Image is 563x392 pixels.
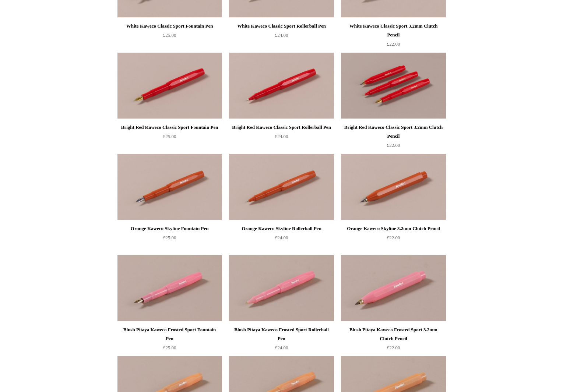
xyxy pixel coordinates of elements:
[117,255,222,321] a: Blush Pitaya Kaweco Frosted Sport Fountain Pen Blush Pitaya Kaweco Frosted Sport Fountain Pen
[341,154,446,220] img: Orange Kaweco Skyline 3.2mm Clutch Pencil
[341,22,446,52] a: White Kaweco Classic Sport 3.2mm Clutch Pencil £22.00
[163,32,176,38] span: £25.00
[163,345,176,350] span: £25.00
[229,154,334,220] img: Orange Kaweco Skyline Rollerball Pen
[229,154,334,220] a: Orange Kaweco Skyline Rollerball Pen Orange Kaweco Skyline Rollerball Pen
[229,53,334,119] img: Bright Red Kaweco Classic Sport Rollerball Pen
[229,255,334,321] a: Blush Pitaya Kaweco Frosted Sport Rollerball Pen Blush Pitaya Kaweco Frosted Sport Rollerball Pen
[119,224,220,233] div: Orange Kaweco Skyline Fountain Pen
[117,154,222,220] a: Orange Kaweco Skyline Fountain Pen Orange Kaweco Skyline Fountain Pen
[275,32,288,38] span: £24.00
[117,123,222,153] a: Bright Red Kaweco Classic Sport Fountain Pen £25.00
[341,123,446,153] a: Bright Red Kaweco Classic Sport 3.2mm Clutch Pencil £22.00
[231,224,332,233] div: Orange Kaweco Skyline Rollerball Pen
[341,53,446,119] a: Bright Red Kaweco Classic Sport 3.2mm Clutch Pencil Bright Red Kaweco Classic Sport 3.2mm Clutch ...
[229,22,334,52] a: White Kaweco Classic Sport Rollerball Pen £24.00
[117,224,222,254] a: Orange Kaweco Skyline Fountain Pen £25.00
[275,345,288,350] span: £24.00
[387,142,400,148] span: £22.00
[231,123,332,132] div: Bright Red Kaweco Classic Sport Rollerball Pen
[387,41,400,47] span: £22.00
[341,154,446,220] a: Orange Kaweco Skyline 3.2mm Clutch Pencil Orange Kaweco Skyline 3.2mm Clutch Pencil
[387,345,400,350] span: £22.00
[163,235,176,240] span: £25.00
[117,22,222,52] a: White Kaweco Classic Sport Fountain Pen £25.00
[117,255,222,321] img: Blush Pitaya Kaweco Frosted Sport Fountain Pen
[229,255,334,321] img: Blush Pitaya Kaweco Frosted Sport Rollerball Pen
[343,325,444,343] div: Blush Pitaya Kaweco Frosted Sport 3.2mm Clutch Pencil
[117,53,222,119] img: Bright Red Kaweco Classic Sport Fountain Pen
[231,325,332,343] div: Blush Pitaya Kaweco Frosted Sport Rollerball Pen
[229,325,334,356] a: Blush Pitaya Kaweco Frosted Sport Rollerball Pen £24.00
[275,134,288,139] span: £24.00
[163,134,176,139] span: £25.00
[387,235,400,240] span: £22.00
[229,53,334,119] a: Bright Red Kaweco Classic Sport Rollerball Pen Bright Red Kaweco Classic Sport Rollerball Pen
[229,123,334,153] a: Bright Red Kaweco Classic Sport Rollerball Pen £24.00
[119,325,220,343] div: Blush Pitaya Kaweco Frosted Sport Fountain Pen
[341,53,446,119] img: Bright Red Kaweco Classic Sport 3.2mm Clutch Pencil
[229,224,334,254] a: Orange Kaweco Skyline Rollerball Pen £24.00
[119,22,220,31] div: White Kaweco Classic Sport Fountain Pen
[117,325,222,356] a: Blush Pitaya Kaweco Frosted Sport Fountain Pen £25.00
[343,224,444,233] div: Orange Kaweco Skyline 3.2mm Clutch Pencil
[341,255,446,321] img: Blush Pitaya Kaweco Frosted Sport 3.2mm Clutch Pencil
[341,255,446,321] a: Blush Pitaya Kaweco Frosted Sport 3.2mm Clutch Pencil Blush Pitaya Kaweco Frosted Sport 3.2mm Clu...
[341,325,446,356] a: Blush Pitaya Kaweco Frosted Sport 3.2mm Clutch Pencil £22.00
[117,154,222,220] img: Orange Kaweco Skyline Fountain Pen
[275,235,288,240] span: £24.00
[343,123,444,141] div: Bright Red Kaweco Classic Sport 3.2mm Clutch Pencil
[341,224,446,254] a: Orange Kaweco Skyline 3.2mm Clutch Pencil £22.00
[343,22,444,39] div: White Kaweco Classic Sport 3.2mm Clutch Pencil
[119,123,220,132] div: Bright Red Kaweco Classic Sport Fountain Pen
[117,53,222,119] a: Bright Red Kaweco Classic Sport Fountain Pen Bright Red Kaweco Classic Sport Fountain Pen
[231,22,332,31] div: White Kaweco Classic Sport Rollerball Pen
